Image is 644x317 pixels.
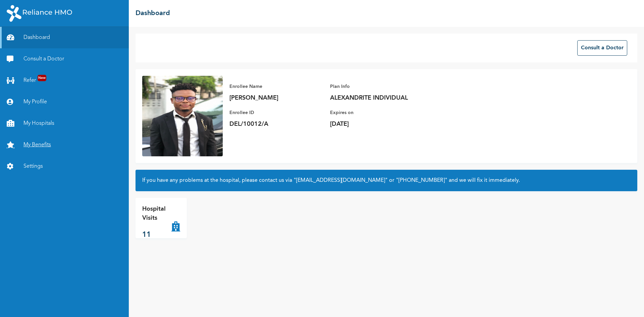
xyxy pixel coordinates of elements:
p: ALEXANDRITE INDIVIDUAL [330,94,424,102]
p: DEL/10012/A [229,120,323,128]
button: Consult a Doctor [577,40,627,56]
span: New [38,75,46,81]
a: "[EMAIL_ADDRESS][DOMAIN_NAME]" [293,178,388,183]
p: Enrollee Name [229,83,323,91]
h2: Dashboard [136,8,170,18]
img: RelianceHMO's Logo [7,5,72,22]
p: Expires on [330,109,424,117]
img: Enrollee [142,76,223,156]
a: "[PHONE_NUMBER]" [396,178,447,183]
p: Enrollee ID [229,109,323,117]
p: Plan Info [330,83,424,91]
p: 11 [142,229,171,241]
p: [PERSON_NAME] [229,94,323,102]
p: [DATE] [330,120,424,128]
p: Hospital Visits [142,205,171,223]
h2: If you have any problems at the hospital, please contact us via or and we will fix it immediately. [142,176,631,184]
